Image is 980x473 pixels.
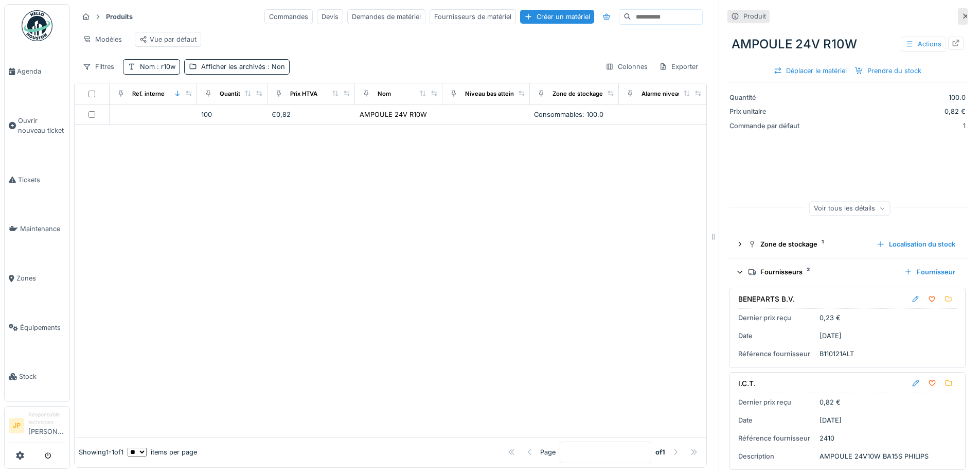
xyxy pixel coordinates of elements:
div: Commandes [264,9,313,24]
div: Fournisseurs de matériel [430,9,516,24]
div: Modèles [78,32,127,47]
div: 0,82 € [819,397,841,407]
div: Colonnes [601,59,652,74]
div: Date [738,331,815,341]
a: Zones [5,254,69,303]
div: AMPOULE 24V10W BA15S PHILIPS [819,451,929,461]
div: Zone de stockage [553,90,603,98]
li: [PERSON_NAME] [28,411,65,441]
span: Consommables: 100.0 [534,111,603,118]
a: Équipements [5,303,69,353]
div: Quantité [729,93,807,102]
div: Responsable technicien [28,411,65,427]
a: Maintenance [5,204,69,254]
a: Ouvrir nouveau ticket [5,96,69,155]
div: Quantité [220,90,244,98]
li: JP [9,418,24,433]
div: Showing 1 - 1 of 1 [79,447,123,457]
div: items per page [128,447,197,457]
div: AMPOULE 24V R10W [360,110,427,119]
div: Voir tous les détails [809,201,890,216]
a: Stock [5,352,69,401]
div: 1 [811,121,966,131]
div: Créer un matériel [520,10,594,24]
div: Produit [743,11,766,21]
div: Commande par défaut [729,121,807,131]
div: Devis [317,9,343,24]
span: Stock [19,372,65,381]
div: Prix HTVA [290,90,317,98]
div: Actions [901,37,946,51]
span: Équipements [20,323,65,332]
div: Fournisseur [900,265,959,279]
div: €0,82 [272,110,351,119]
div: AMPOULE 24V R10W [727,31,968,58]
a: JP Responsable technicien[PERSON_NAME] [9,411,65,443]
div: 100.0 [811,93,966,102]
div: Prix unitaire [729,107,807,116]
div: 0,23 € [819,313,841,323]
span: Maintenance [20,224,65,234]
div: Alarme niveau bas [642,90,693,98]
div: Nom [378,90,391,98]
a: Agenda [5,47,69,96]
div: Dernier prix reçu [738,397,815,407]
div: Prendre du stock [851,64,925,78]
span: Ouvrir nouveau ticket [18,116,65,135]
span: Agenda [17,66,65,76]
div: Déplacer le matériel [770,64,851,78]
div: Vue par défaut [139,34,197,44]
span: Zones [16,273,65,283]
div: Référence fournisseur [738,433,815,443]
div: Filtres [78,59,119,74]
a: Tickets [5,155,69,205]
div: Description [738,451,815,461]
div: Localisation du stock [872,237,959,251]
span: Tickets [18,175,65,185]
div: Dernier prix reçu [738,313,815,323]
div: Date [738,415,815,425]
div: 0,82 € [811,107,966,116]
summary: Zone de stockage1Localisation du stock [732,235,964,254]
div: Exporter [654,59,703,74]
div: Fournisseurs [748,267,896,277]
div: Ref. interne [132,90,165,98]
summary: Fournisseurs2Fournisseur [732,262,964,282]
span: : Non [265,63,285,71]
img: Badge_color-CXgf-gQk.svg [22,10,52,41]
div: 2410 [819,433,834,443]
div: 100 [201,110,263,119]
div: [DATE] [819,415,842,425]
div: Niveau bas atteint ? [465,90,521,98]
div: B110121ALT [819,349,854,359]
div: Nom [140,62,175,72]
div: I.C.T. [738,378,756,389]
span: : r10w [155,63,175,71]
div: BENEPARTS B.V. [738,294,795,304]
div: Zone de stockage [748,239,868,249]
div: Référence fournisseur [738,349,815,359]
strong: of 1 [655,447,665,457]
div: [DATE] [819,331,842,341]
div: Demandes de matériel [347,9,425,24]
div: Page [540,447,556,457]
strong: Produits [102,12,137,22]
div: Afficher les archivés [201,62,285,72]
